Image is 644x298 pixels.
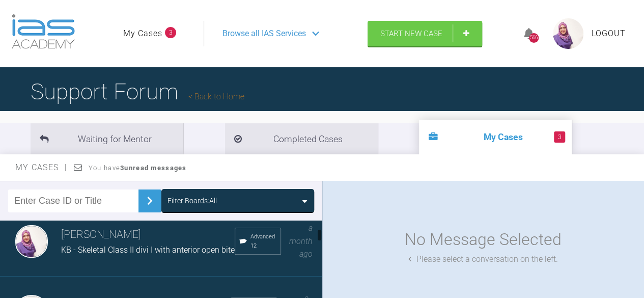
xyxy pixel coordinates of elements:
[165,27,176,38] span: 3
[289,223,313,259] span: a month ago
[592,27,626,40] a: Logout
[419,120,572,154] li: My Cases
[31,123,183,154] li: Waiting for Mentor
[12,14,75,49] img: logo-light.3e3ef733.png
[405,227,562,253] div: No Message Selected
[188,92,244,101] a: Back to Home
[31,74,244,110] h1: Support Forum
[250,232,276,251] span: Advanced 12
[89,164,187,172] span: You have
[15,162,68,172] span: My Cases
[15,225,48,258] img: Sadia Bokhari
[61,245,235,255] span: KB - Skeletal Class II divi I with anterior open bite
[554,131,565,143] span: 3
[553,18,583,49] img: profile.png
[8,189,138,212] input: Enter Case ID or Title
[120,164,186,172] strong: 3 unread messages
[380,29,442,38] span: Start New Case
[368,21,482,46] a: Start New Case
[408,253,558,266] div: Please select a conversation on the left.
[123,27,162,40] a: My Cases
[61,226,235,243] h3: [PERSON_NAME]
[529,33,539,43] div: 566
[222,27,306,40] span: Browse all IAS Services
[142,193,158,209] img: chevronRight.28bd32b0.svg
[167,195,217,206] div: Filter Boards: All
[225,123,378,154] li: Completed Cases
